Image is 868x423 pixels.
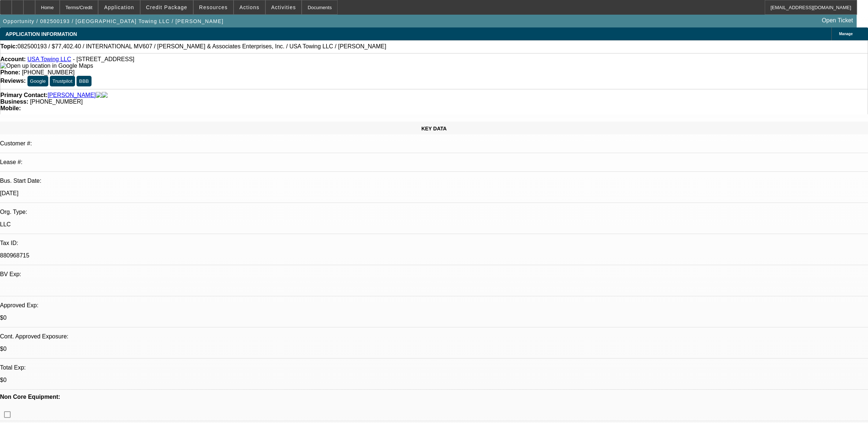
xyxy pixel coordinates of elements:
[48,92,96,99] a: [PERSON_NAME]
[98,0,139,14] button: Application
[266,0,302,14] button: Activities
[0,69,20,75] strong: Phone:
[102,92,108,99] img: linkedin-icon.png
[839,32,853,36] span: Manage
[194,0,233,14] button: Resources
[0,63,93,69] img: Open up location in Google Maps
[104,4,134,10] span: Application
[50,76,75,86] button: Trustpilot
[3,18,224,24] span: Opportunity / 082500193 / [GEOGRAPHIC_DATA] Towing LLC / [PERSON_NAME]
[22,69,75,75] span: [PHONE_NUMBER]
[30,99,83,105] span: [PHONE_NUMBER]
[239,4,260,10] span: Actions
[5,31,77,37] span: APPLICATION INFORMATION
[18,43,386,50] span: 082500193 / $77,402.40 / INTERNATIONAL MV607 / [PERSON_NAME] & Associates Enterprises, Inc. / USA...
[0,43,18,50] strong: Topic:
[0,63,93,69] a: View Google Maps
[819,14,856,27] a: Open Ticket
[0,99,28,105] strong: Business:
[27,56,71,62] a: USA Towing LLC
[0,92,48,99] strong: Primary Contact:
[146,4,187,10] span: Credit Package
[27,76,48,86] button: Google
[73,56,134,62] span: - [STREET_ADDRESS]
[0,56,26,62] strong: Account:
[96,92,102,99] img: facebook-icon.png
[0,78,26,84] strong: Reviews:
[0,105,21,111] strong: Mobile:
[77,76,92,86] button: BBB
[271,4,296,10] span: Activities
[141,0,193,14] button: Credit Package
[199,4,228,10] span: Resources
[421,126,447,131] span: KEY DATA
[234,0,265,14] button: Actions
